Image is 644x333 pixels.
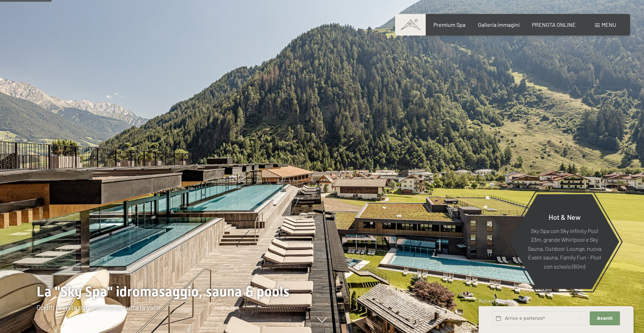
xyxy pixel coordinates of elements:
[527,226,602,271] p: Sky Spa con Sky infinity Pool 23m, grande Whirlpool e Sky Sauna, Outdoor Lounge, nuova Event saun...
[479,298,513,304] span: Richiesta express
[549,212,581,221] span: Hot & New
[532,21,576,28] a: PRENOTA ONLINE
[597,315,613,322] span: Avanti
[478,21,520,28] a: Galleria immagini
[602,21,616,28] span: Menu
[509,194,620,289] a: Hot & New Sky Spa con Sky infinity Pool 23m, grande Whirlpool e Sky Sauna, Outdoor Lounge, nuova ...
[590,311,620,326] button: Avanti
[433,21,465,28] a: Premium Spa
